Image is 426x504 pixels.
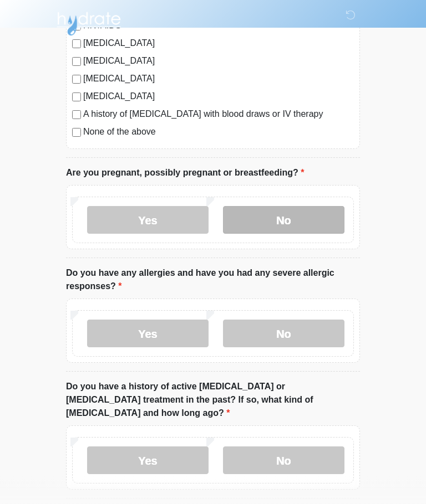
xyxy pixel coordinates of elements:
label: [MEDICAL_DATA] [83,90,354,104]
label: A history of [MEDICAL_DATA] with blood draws or IV therapy [83,108,354,121]
label: Yes [87,320,209,348]
input: A history of [MEDICAL_DATA] with blood draws or IV therapy [72,111,81,120]
img: Hydrate IV Bar - Arcadia Logo [55,8,123,37]
input: [MEDICAL_DATA] [72,75,81,84]
label: [MEDICAL_DATA] [83,55,354,68]
label: No [223,320,344,348]
label: Are you pregnant, possibly pregnant or breastfeeding? [66,167,304,180]
label: Yes [87,447,209,475]
input: None of the above [72,128,81,137]
label: No [223,207,344,234]
input: [MEDICAL_DATA] [72,58,81,66]
label: None of the above [83,126,354,139]
label: Do you have any allergies and have you had any severe allergic responses? [66,267,360,294]
label: Do you have a history of active [MEDICAL_DATA] or [MEDICAL_DATA] treatment in the past? If so, wh... [66,380,360,420]
label: [MEDICAL_DATA] [83,73,354,86]
label: Yes [87,207,209,234]
label: No [223,447,344,475]
input: [MEDICAL_DATA] [72,93,81,102]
